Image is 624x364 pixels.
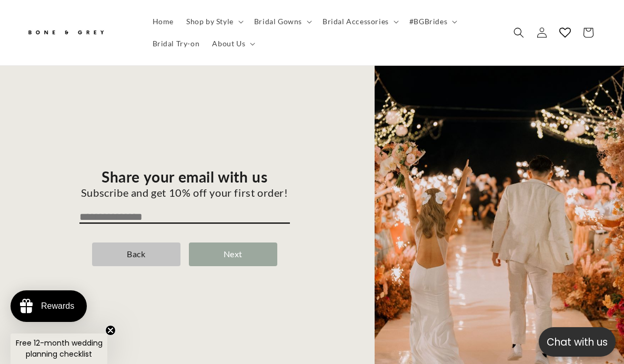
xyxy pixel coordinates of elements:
summary: About Us [206,33,259,55]
div: Rewards [41,301,74,311]
div: Free 12-month wedding planning checklistClose teaser [11,333,107,364]
a: Bone and Grey Bridal [23,20,136,45]
div: Subscribe and get 10% off your first order! [81,186,288,199]
summary: Shop by Style [180,11,248,33]
span: Free 12-month wedding planning checklist [16,338,103,359]
span: About Us [212,39,245,48]
button: Open chatbox [539,327,616,357]
summary: Bridal Accessories [316,11,403,33]
summary: #BGBrides [403,11,461,33]
div: Back [92,242,180,266]
img: Bone and Grey Bridal [26,24,105,42]
div: Next [189,242,277,266]
a: Home [146,11,180,33]
p: Chat with us [539,335,616,350]
summary: Bridal Gowns [248,11,316,33]
button: Close teaser [105,325,116,336]
span: Bridal Try-on [153,39,200,48]
span: Bridal Gowns [254,17,302,26]
a: Bridal Try-on [146,33,206,55]
span: #BGBrides [409,17,447,26]
span: Bridal Accessories [323,17,389,26]
summary: Search [507,21,530,44]
span: Home [153,17,174,26]
div: Share your email with us [81,168,288,186]
span: Shop by Style [186,17,234,26]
